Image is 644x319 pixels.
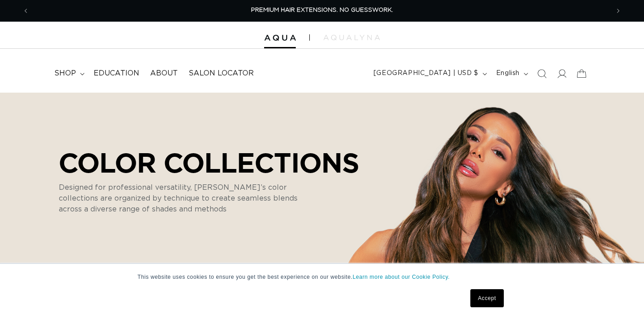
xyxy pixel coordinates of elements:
[608,2,628,19] button: Next announcement
[264,35,296,41] img: Aqua Hair Extensions
[374,69,478,78] span: [GEOGRAPHIC_DATA] | USD $
[54,69,76,78] span: shop
[145,63,183,84] a: About
[189,69,254,78] span: Salon Locator
[94,69,139,78] span: Education
[150,69,178,78] span: About
[59,182,321,215] p: Designed for professional versatility, [PERSON_NAME]’s color collections are organized by techniq...
[353,274,450,280] a: Learn more about our Cookie Policy.
[496,69,520,78] span: English
[368,65,491,82] button: [GEOGRAPHIC_DATA] | USD $
[491,65,532,82] button: English
[137,273,507,281] p: This website uses cookies to ensure you get the best experience on our website.
[88,63,145,84] a: Education
[49,63,88,84] summary: shop
[251,7,393,13] span: PREMIUM HAIR EXTENSIONS. NO GUESSWORK.
[323,35,380,40] img: aqualyna.com
[16,2,36,19] button: Previous announcement
[470,289,504,307] a: Accept
[59,147,359,178] p: COLOR COLLECTIONS
[532,64,552,84] summary: Search
[183,63,259,84] a: Salon Locator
